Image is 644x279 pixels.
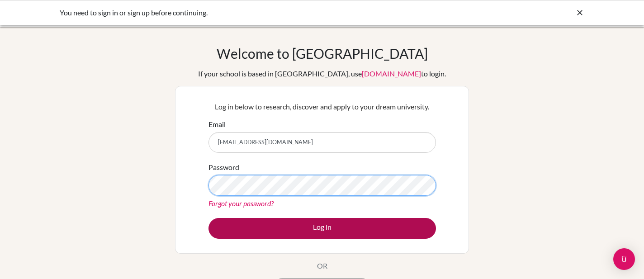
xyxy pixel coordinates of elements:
[217,45,428,61] h1: Welcome to [GEOGRAPHIC_DATA]
[208,199,274,208] a: Forgot your password?
[60,7,449,18] div: You need to sign in or sign up before continuing.
[613,248,635,270] div: Open Intercom Messenger
[362,69,421,78] a: [DOMAIN_NAME]
[208,218,436,239] button: Log in
[208,101,436,112] p: Log in below to research, discover and apply to your dream university.
[208,119,226,130] label: Email
[198,68,446,79] div: If your school is based in [GEOGRAPHIC_DATA], use to login.
[208,162,239,173] label: Password
[317,260,327,271] p: OR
